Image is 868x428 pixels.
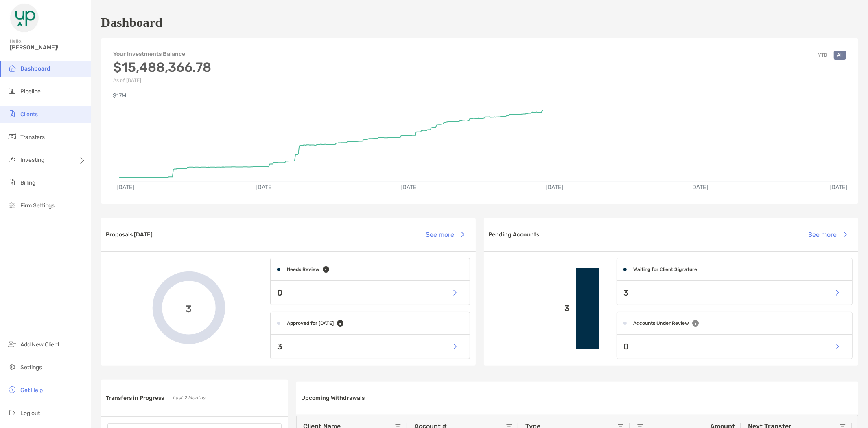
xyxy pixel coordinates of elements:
[7,200,17,210] img: firm-settings icon
[173,393,205,403] p: Last 2 Months
[623,342,629,352] p: 0
[20,410,40,417] span: Log out
[829,184,848,191] text: [DATE]
[7,339,17,349] img: add_new_client icon
[301,395,365,402] h3: Upcoming Withdrawals
[20,134,45,141] span: Transfers
[113,92,126,99] text: $17M
[106,231,153,238] h3: Proposals [DATE]
[287,267,319,272] h4: Needs Review
[20,341,59,348] span: Add New Client
[20,364,42,371] span: Settings
[7,177,17,187] img: billing icon
[277,288,282,298] p: 0
[20,65,50,72] span: Dashboard
[623,288,629,298] p: 3
[20,111,38,118] span: Clients
[489,231,540,238] h3: Pending Accounts
[690,184,708,191] text: [DATE]
[815,51,831,60] button: YTD
[20,202,55,209] span: Firm Settings
[277,342,282,352] p: 3
[7,86,17,96] img: pipeline icon
[116,184,135,191] text: [DATE]
[7,362,17,372] img: settings icon
[186,302,192,314] span: 3
[802,225,853,243] button: See more
[20,387,43,394] span: Get Help
[113,51,211,57] h4: Your Investments Balance
[7,385,17,395] img: get-help icon
[20,179,35,186] span: Billing
[287,320,334,326] h4: Approved for [DATE]
[106,395,164,402] h3: Transfers in Progress
[7,63,17,73] img: dashboard icon
[633,320,689,326] h4: Accounts Under Review
[10,3,39,33] img: Zoe Logo
[7,154,17,164] img: investing icon
[834,51,846,60] button: All
[7,132,17,141] img: transfers icon
[490,303,570,313] p: 3
[113,77,211,83] p: As of [DATE]
[420,225,471,243] button: See more
[256,184,274,191] text: [DATE]
[7,109,17,119] img: clients icon
[545,184,564,191] text: [DATE]
[633,267,697,272] h4: Waiting for Client Signature
[101,15,162,30] h1: Dashboard
[20,88,41,95] span: Pipeline
[113,60,211,75] h3: $15,488,366.78
[400,184,419,191] text: [DATE]
[7,408,17,417] img: logout icon
[20,157,44,163] span: Investing
[10,44,86,51] span: [PERSON_NAME]!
